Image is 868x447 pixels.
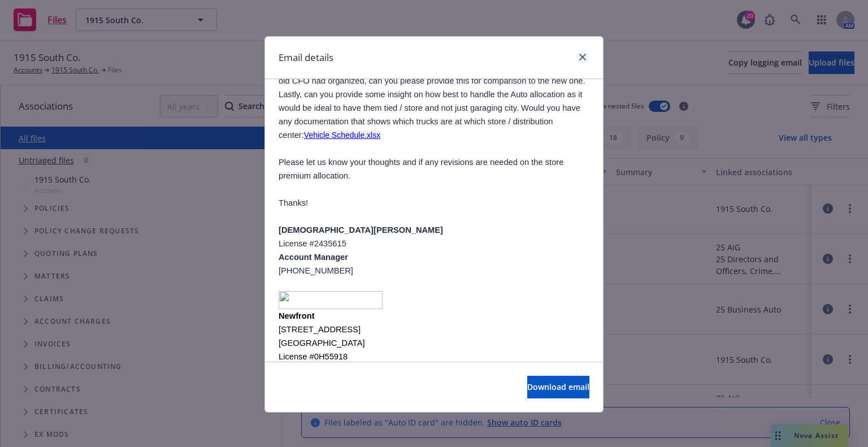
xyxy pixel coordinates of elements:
[527,376,589,398] button: Download email
[279,291,383,309] img: image006.png@01DBF621.5218EB00
[279,253,348,262] span: Account Manager
[304,131,380,140] a: Vehicle Schedule.xlsx
[279,352,348,361] span: License #0H55918
[279,325,361,334] span: [STREET_ADDRESS]
[279,311,315,320] span: Newfront
[527,381,589,392] span: Download email
[279,63,585,140] span: On our last call you mentioned you would send us a copy of the allocation that the old CFO had or...
[279,338,365,348] span: [GEOGRAPHIC_DATA]
[279,158,563,180] span: Please let us know your thoughts and if any revisions are needed on the store premium allocation.
[279,50,333,65] h1: Email details
[279,266,353,275] span: [PHONE_NUMBER]
[279,239,346,248] span: License #2435615
[576,50,589,64] a: close
[279,225,443,235] span: [DEMOGRAPHIC_DATA][PERSON_NAME]
[279,198,308,207] span: Thanks!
